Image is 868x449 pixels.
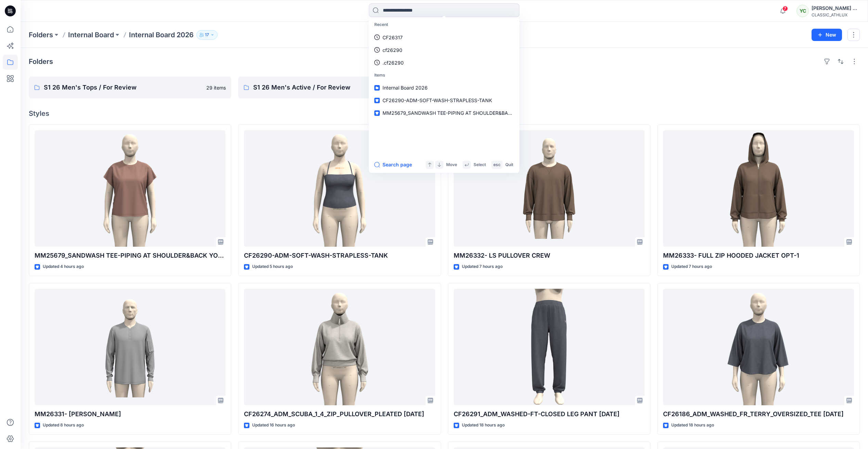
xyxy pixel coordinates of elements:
button: New [812,29,842,41]
h4: Styles [29,109,860,118]
p: CF26317 [383,34,403,41]
div: CLASSIC_ATHLUX [812,12,859,17]
a: CF26274_ADM_SCUBA_1_4_ZIP_PULLOVER_PLEATED 12OCT25 [244,289,435,405]
h4: Folders [29,57,53,66]
p: Updated 5 hours ago [252,263,293,270]
p: Recent [370,18,518,31]
a: MM26333- FULL ZIP HOODED JACKET OPT-1 [663,130,854,247]
span: CF26290-ADM-SOFT-WASH-STRAPLESS-TANK [383,97,492,103]
p: Updated 18 hours ago [462,422,505,429]
p: 29 items [206,84,226,91]
p: Updated 8 hours ago [43,422,84,429]
div: [PERSON_NAME] Cfai [812,4,859,12]
p: Quit [505,161,513,168]
span: 7 [782,6,788,11]
p: CF26291_ADM_WASHED-FT-CLOSED LEG PANT [DATE] [454,409,645,419]
p: Updated 7 hours ago [671,263,712,270]
a: S1 26 Men's Active / For Review22 items [238,77,441,98]
a: Folders [29,30,53,40]
p: cf26290 [383,46,402,54]
p: MM26333- FULL ZIP HOODED JACKET OPT-1 [663,251,854,260]
a: MM25679_SANDWASH TEE-PIPING AT SHOULDER&BACK YOKE [35,130,225,247]
p: Items [370,69,518,82]
a: CF26290-ADM-SOFT-WASH-STRAPLESS-TANK [244,130,435,247]
a: CF26186_ADM_WASHED_FR_TERRY_OVERSIZED_TEE 12OCT25 [663,289,854,405]
div: YC [796,5,809,17]
a: Internal Board 2026 [370,81,518,94]
span: MM25679_SANDWASH TEE-PIPING AT SHOULDER&BACK YOKE [383,110,529,116]
a: MM26331- LS HENLEY [35,289,225,405]
p: MM25679_SANDWASH TEE-PIPING AT SHOULDER&BACK YOKE [35,251,225,260]
p: CF26186_ADM_WASHED_FR_TERRY_OVERSIZED_TEE [DATE] [663,409,854,419]
p: Updated 7 hours ago [462,263,503,270]
a: MM26332- LS PULLOVER CREW [454,130,645,247]
p: S1 26 Men's Tops / For Review [44,83,202,92]
p: Internal Board 2026 [129,30,194,40]
p: esc [493,161,501,168]
a: MM25679_SANDWASH TEE-PIPING AT SHOULDER&BACK YOKE [370,107,518,119]
button: Search page [374,161,412,169]
a: CF26291_ADM_WASHED-FT-CLOSED LEG PANT 12OCT25 [454,289,645,405]
p: Select [474,161,486,168]
p: 17 [205,31,209,39]
p: S1 26 Men's Active / For Review [253,83,412,92]
p: MM26331- [PERSON_NAME] [35,409,225,419]
p: Move [446,161,457,168]
p: MM26332- LS PULLOVER CREW [454,251,645,260]
p: CF26290-ADM-SOFT-WASH-STRAPLESS-TANK [244,251,435,260]
a: CF26290-ADM-SOFT-WASH-STRAPLESS-TANK [370,94,518,107]
button: 17 [196,30,218,40]
p: .cf26290 [383,59,404,66]
a: S1 26 Men's Tops / For Review29 items [29,77,231,98]
a: cf26290 [370,44,518,56]
p: CF26274_ADM_SCUBA_1_4_ZIP_PULLOVER_PLEATED [DATE] [244,409,435,419]
p: Updated 18 hours ago [671,422,714,429]
a: Internal Board [68,30,114,40]
a: CF26317 [370,31,518,44]
p: Updated 4 hours ago [43,263,84,270]
span: Internal Board 2026 [383,85,428,91]
a: .cf26290 [370,56,518,69]
p: Updated 16 hours ago [252,422,295,429]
